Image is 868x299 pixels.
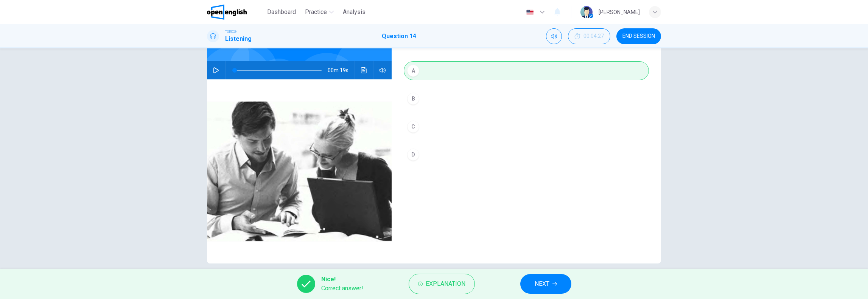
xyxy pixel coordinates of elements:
[225,34,252,43] h1: Listening
[321,275,363,284] span: Nice!
[207,79,392,263] img: Photographs
[305,8,327,17] span: Practice
[525,9,535,15] img: en
[622,33,655,39] span: END SESSION
[426,279,465,289] span: Explanation
[358,61,370,79] button: Click to see the audio transcription
[583,33,604,39] span: 00:04:27
[520,274,571,294] button: NEXT
[207,5,247,20] img: OpenEnglish logo
[267,8,296,17] span: Dashboard
[382,32,416,41] h1: Question 14
[409,274,475,294] button: Explanation
[328,61,355,79] span: 00m 19s
[302,5,337,19] button: Practice
[264,5,299,19] button: Dashboard
[321,284,363,293] span: Correct answer!
[546,28,562,44] div: Mute
[616,28,661,44] button: END SESSION
[568,28,610,44] div: Hide
[568,28,610,44] button: 00:04:27
[599,8,640,17] div: [PERSON_NAME]
[535,279,549,289] span: NEXT
[225,29,236,34] span: TOEIC®
[340,5,369,19] button: Analysis
[207,5,264,20] a: OpenEnglish logo
[343,8,366,17] span: Analysis
[580,6,593,18] img: Profile picture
